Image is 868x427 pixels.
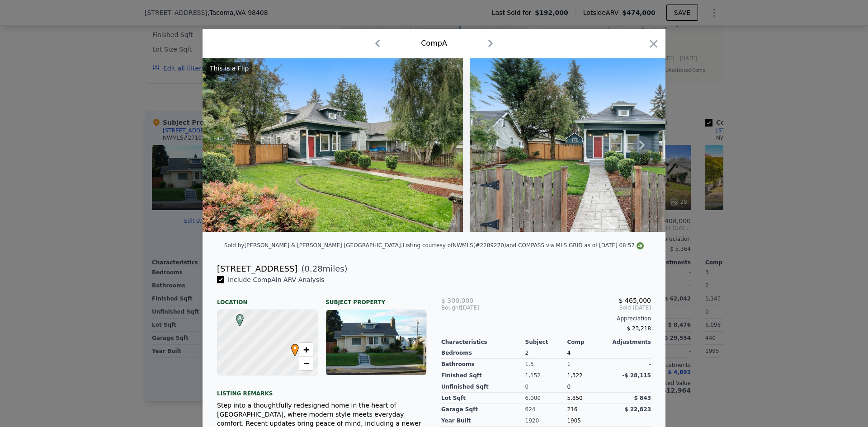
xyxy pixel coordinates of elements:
div: - [609,381,651,393]
span: 0 [567,384,571,390]
span: − [303,357,309,369]
div: Subject [525,338,567,346]
div: A [234,314,239,319]
div: Listing courtesy of NWMLS (#2289270) and COMPASS via MLS GRID as of [DATE] 08:57 [403,242,644,249]
span: 5,850 [567,395,582,401]
div: 6,000 [525,393,567,404]
div: Unfinished Sqft [441,381,525,393]
a: Zoom in [299,343,313,357]
span: 216 [567,406,577,413]
div: Location [217,291,318,306]
img: NWMLS Logo [637,242,644,249]
span: 4 [567,350,571,356]
div: Comp A [421,38,447,49]
div: - [609,347,651,359]
span: Include Comp A in ARV Analysis [224,276,328,283]
div: Listing remarks [217,383,427,397]
span: $ 465,000 [619,297,651,304]
div: Subject Property [325,291,427,306]
span: ( miles) [297,263,347,275]
span: 0.28 [305,264,323,273]
img: Property Img [470,58,731,232]
div: Bathrooms [441,359,525,370]
div: 2 [525,347,567,359]
div: Garage Sqft [441,404,525,415]
div: 624 [525,404,567,415]
span: $ 843 [634,395,651,401]
div: Bedrooms [441,347,525,359]
div: - [609,415,651,427]
span: Sold [DATE] [511,304,651,311]
span: $ 300,000 [441,297,473,304]
div: 0 [525,381,567,393]
span: Bought [441,304,461,311]
div: Adjustments [609,338,651,346]
div: - [609,359,651,370]
div: 1,152 [525,370,567,381]
span: 1,322 [567,372,582,379]
a: Zoom out [299,357,313,370]
div: 1.5 [525,359,567,370]
div: [STREET_ADDRESS] [217,263,297,275]
span: -$ 28,115 [622,372,651,379]
div: Comp [567,338,609,346]
span: $ 23,218 [627,325,651,332]
span: + [303,344,309,355]
div: Appreciation [441,315,651,322]
div: Lot Sqft [441,393,525,404]
div: Sold by [PERSON_NAME] & [PERSON_NAME] [GEOGRAPHIC_DATA] . [224,242,403,249]
img: Property Img [203,58,463,232]
span: A [234,314,246,322]
span: • [289,341,301,355]
div: [DATE] [441,304,511,311]
div: Year Built [441,415,525,427]
div: 1 [567,359,609,370]
div: 1905 [567,415,609,427]
div: Characteristics [441,338,525,346]
div: Finished Sqft [441,370,525,381]
div: 1920 [525,415,567,427]
div: This is a Flip [206,62,252,75]
span: $ 22,823 [624,406,651,413]
div: • [289,344,294,349]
